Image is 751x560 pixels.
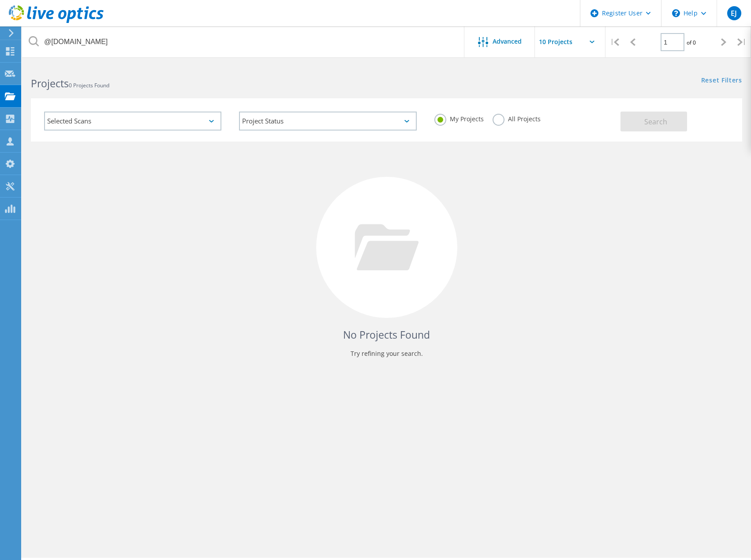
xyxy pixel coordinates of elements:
a: Reset Filters [701,77,742,85]
div: | [605,26,624,58]
input: Search projects by name, owner, ID, company, etc [22,26,465,57]
label: All Projects [493,114,541,122]
p: Try refining your search. [40,347,733,361]
div: Selected Scans [44,112,221,131]
h4: No Projects Found [40,328,733,342]
div: Project Status [239,112,416,131]
button: Search [620,112,687,131]
span: Search [644,117,667,127]
svg: \n [672,9,680,17]
span: Advanced [493,38,522,45]
span: 0 Projects Found [69,82,109,89]
div: | [733,26,751,58]
b: Projects [31,76,69,90]
span: of 0 [687,39,696,46]
span: EJ [731,10,737,17]
a: Live Optics Dashboard [9,19,104,25]
label: My Projects [434,114,484,122]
